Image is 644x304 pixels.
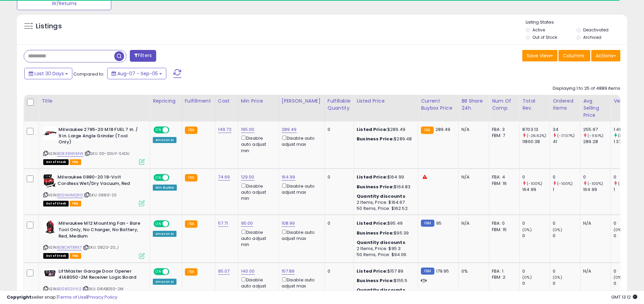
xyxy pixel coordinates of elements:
div: $95.39 [357,230,413,236]
label: Active [532,27,545,33]
small: FBA [185,220,197,228]
div: Min Price [241,98,276,105]
a: Terms of Use [58,294,87,300]
span: 2025-10-6 13:12 GMT [611,294,637,300]
b: Milwaukee 0880-20 18-Volt Cordless Wet/Dry Vacuum, Red [57,174,140,188]
a: 149.72 [218,126,232,133]
div: N/A [461,127,484,133]
div: 0 [614,268,641,274]
div: FBA: 4 [492,174,514,180]
img: 41A9rX1B4bL._SL40_.jpg [43,174,56,188]
div: FBA: 1 [492,268,514,274]
span: Columns [563,52,584,59]
span: All listings that are currently out of stock and unavailable for purchase on Amazon [43,201,69,206]
div: 0 [583,174,611,180]
small: (0%) [522,227,532,232]
small: (0%) [553,227,562,232]
a: 57.71 [218,220,228,227]
div: Current Buybox Price [421,98,456,112]
small: (-100%) [527,181,542,186]
div: 0 [328,220,349,226]
span: 95 [436,220,442,226]
div: 1.48 [614,127,641,133]
b: Quantity discounts [357,193,405,199]
div: 164.99 [583,187,611,193]
span: Aug-07 - Sep-05 [117,70,158,77]
b: Listed Price: [357,268,387,274]
span: Compared to: [73,71,104,77]
small: (-11.51%) [588,133,603,138]
div: Win BuyBox [153,185,177,191]
span: | SKU: 0820-20_1 [83,245,119,250]
small: FBM [421,220,434,227]
div: 164.99 [522,187,550,193]
small: FBA [421,127,433,134]
div: Num of Comp. [492,98,517,112]
div: 41 [553,139,580,145]
small: (0%) [614,275,623,280]
div: $155.5 [357,278,413,284]
div: 289.28 [583,139,611,145]
small: (-100%) [618,181,634,186]
small: (-17.07%) [557,133,575,138]
div: 0 [553,174,580,180]
img: 41I-gAriVYL._SL40_.jpg [43,268,57,279]
div: 0 [328,268,349,274]
div: N/A [583,220,605,226]
div: Total Rev. [522,98,547,112]
div: 50 Items, Price: $162.52 [357,205,413,212]
span: ON [154,127,163,133]
div: : [357,287,413,293]
button: Filters [130,50,156,62]
div: $164.83 [357,184,413,190]
div: FBM: 16 [492,181,514,187]
div: 34 [553,127,580,133]
div: 0 [614,220,641,226]
div: Avg Selling Price [583,98,608,119]
span: OFF [168,269,179,274]
b: Listed Price: [357,174,387,180]
div: Amazon AI [153,279,176,285]
span: ON [154,221,163,227]
div: 0 [522,220,550,226]
a: B0839N1VMW [57,151,84,157]
div: Fulfillable Quantity [328,98,351,112]
small: FBA [185,268,197,276]
div: Amazon AI [153,231,176,237]
a: 95.00 [241,220,253,227]
div: Disable auto adjust min [241,228,273,248]
span: OFF [168,127,179,133]
span: All listings that are currently out of stock and unavailable for purchase on Amazon [43,159,69,165]
div: seller snap | | [7,294,117,301]
div: 0 [614,280,641,286]
span: 289.49 [435,126,451,133]
div: Disable auto adjust min [241,182,273,202]
div: N/A [461,220,484,226]
div: Disable auto adjust min [241,134,273,154]
div: 2 Items, Price: $164.67 [357,199,413,205]
button: Aug-07 - Sep-05 [107,68,166,79]
button: Last 30 Days [24,68,72,79]
div: FBM: 2 [492,274,514,280]
small: (-100%) [557,181,573,186]
b: Business Price: [357,230,394,236]
div: FBM: 15 [492,227,514,233]
div: Amazon AI [153,137,176,143]
div: Title [42,98,147,105]
div: 1 [553,187,580,193]
b: Milwaukee 2785-20 M18 FUEL 7 in. / 9 in. Large Angle Grinder (Tool Only) [58,127,141,147]
div: : [357,240,413,246]
small: (0%) [522,275,532,280]
div: Ordered Items [553,98,577,112]
div: Disable auto adjust min [241,276,273,296]
small: (-26.62%) [527,133,546,138]
div: Fulfillment [185,98,212,105]
div: ASIN: [43,220,145,258]
a: 157.89 [282,268,295,275]
div: 11860.38 [522,139,550,145]
a: B0BCWT8RK7 [57,245,82,250]
div: Disable auto adjust max [282,182,319,195]
div: FBA: 3 [492,127,514,133]
div: 0 [522,174,550,180]
span: FBA [70,159,81,165]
